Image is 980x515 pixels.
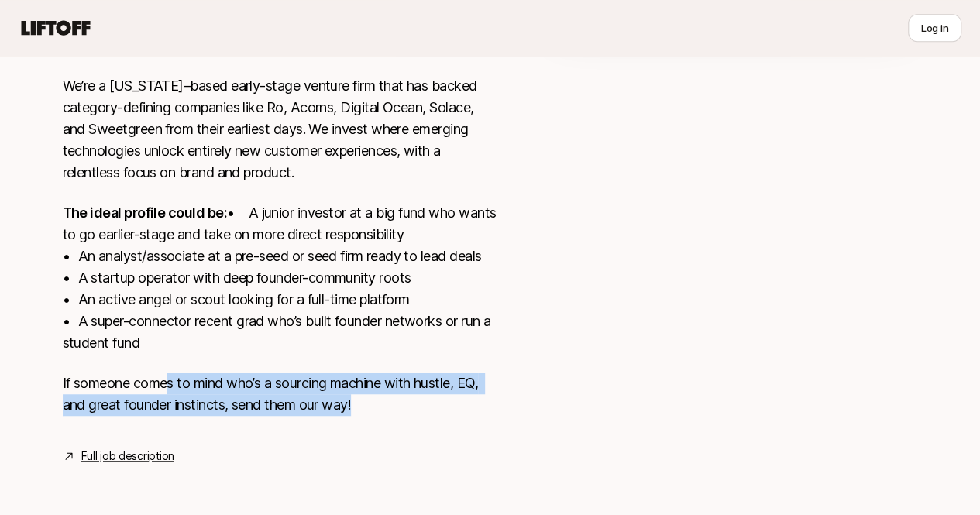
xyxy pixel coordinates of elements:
p: If someone comes to mind who’s a sourcing machine with hustle, EQ, and great founder instincts, s... [63,373,497,416]
strong: The ideal profile could be: [63,204,227,221]
p: • A junior investor at a big fund who wants to go earlier-stage and take on more direct responsib... [63,202,497,354]
p: We’re a [US_STATE]–based early-stage venture firm that has backed category-defining companies lik... [63,75,497,184]
a: Full job description [81,447,174,465]
button: Log in [908,14,961,42]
